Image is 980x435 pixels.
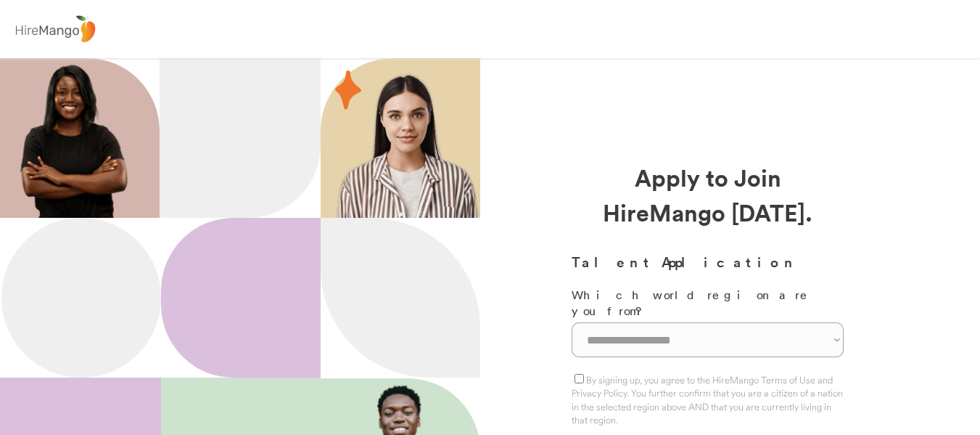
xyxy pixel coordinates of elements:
[1,218,161,378] img: Ellipse%2012
[572,287,844,320] div: Which world region are you from?
[3,58,144,218] img: 200x220.png
[572,160,844,229] div: Apply to Join HireMango [DATE].
[572,374,843,426] label: By signing up, you agree to the HireMango Terms of Use and Privacy Policy. You further confirm th...
[335,73,480,218] img: hispanic%20woman.png
[11,12,99,46] img: logo%20-%20hiremango%20gray.png
[335,70,361,110] img: 29
[572,251,844,272] h3: Talent Application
